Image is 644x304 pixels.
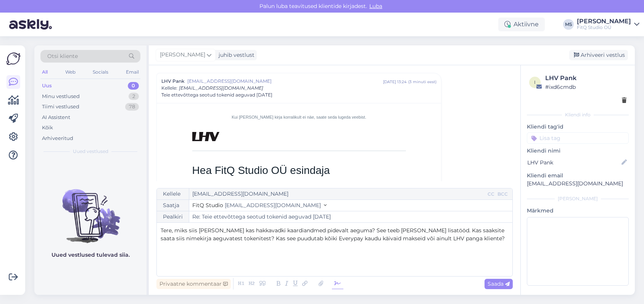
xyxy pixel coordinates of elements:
div: juhib vestlust [216,51,254,59]
div: ( 3 minuti eest ) [408,79,436,85]
button: FitQ Studio [EMAIL_ADDRESS][DOMAIN_NAME] [192,201,327,209]
div: FitQ Studio OÜ [577,24,631,31]
div: 78 [125,103,139,111]
span: Teie ettevõttega seotud tokenid aeguvad [DATE] [161,92,272,98]
div: 2 [129,93,139,100]
p: Kliendi email [527,172,629,180]
img: No chats [34,175,147,244]
input: Lisa tag [527,132,629,144]
span: [PERSON_NAME] [160,51,205,59]
div: Socials [91,67,110,77]
div: Email [124,67,140,77]
span: Kellele : [161,85,177,91]
span: Tere, miks siis [PERSON_NAME] kas hakkavadki kaardiandmed pidevalt aeguma? See teeb [PERSON_NAME]... [161,227,506,242]
span: Luba [367,3,385,10]
div: Kliendi info [527,111,629,118]
div: Pealkiri [157,211,189,222]
div: Uus [42,82,52,90]
div: CC [486,191,496,198]
input: Recepient... [189,188,486,199]
div: All [40,67,49,77]
p: Kliendi tag'id [527,123,629,131]
p: [EMAIL_ADDRESS][DOMAIN_NAME] [527,180,629,188]
div: BCC [496,191,509,198]
div: LHV Pank [545,74,626,83]
div: Arhiveeritud [42,135,73,142]
img: Askly Logo [6,51,21,66]
a: [PERSON_NAME]FitQ Studio OÜ [577,18,639,31]
h1: Hea FitQ Studio OÜ esindaja [192,165,406,176]
p: Uued vestlused tulevad siia. [52,251,130,259]
span: [EMAIL_ADDRESS][DOMAIN_NAME] [225,202,321,209]
span: Otsi kliente [47,52,78,60]
div: Arhiveeri vestlus [569,50,628,60]
input: Write subject here... [189,211,512,222]
div: 0 [128,82,139,90]
a: Kui [PERSON_NAME] kirja korralikult ei näe, saate seda lugeda veebist. [232,115,366,119]
span: i [534,79,536,85]
span: FitQ Studio [192,202,223,209]
div: Kõik [42,124,53,132]
div: Privaatne kommentaar [156,279,231,289]
div: [PERSON_NAME] [577,18,631,24]
div: Kellele [157,188,189,199]
div: [PERSON_NAME] [527,195,629,202]
span: LHV Pank [161,78,184,85]
span: Uued vestlused [73,148,108,155]
p: Kliendi nimi [527,147,629,155]
div: Saatja [157,200,189,211]
input: Lisa nimi [527,158,620,167]
div: MS [563,19,574,30]
p: Märkmed [527,207,629,215]
span: Saada [488,280,510,287]
div: # ixd6cmdb [545,83,626,91]
div: Minu vestlused [42,93,80,100]
div: [DATE] 13:24 [383,79,407,85]
span: [EMAIL_ADDRESS][DOMAIN_NAME] [179,85,263,91]
div: Web [64,67,77,77]
div: AI Assistent [42,114,70,121]
div: Tiimi vestlused [42,103,79,111]
div: Aktiivne [498,18,545,31]
span: [EMAIL_ADDRESS][DOMAIN_NAME] [187,78,383,85]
